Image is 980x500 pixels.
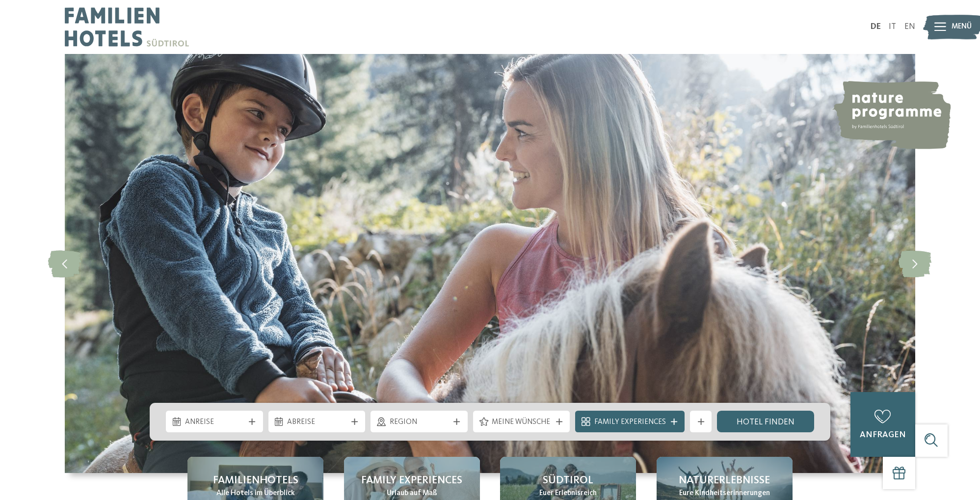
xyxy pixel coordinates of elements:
[65,54,915,473] img: Familienhotels Südtirol: The happy family places
[889,23,896,31] a: IT
[850,392,915,457] a: anfragen
[492,417,551,428] span: Meine Wünsche
[952,22,972,32] span: Menü
[287,417,346,428] span: Abreise
[361,473,462,488] span: Family Experiences
[679,488,770,499] span: Eure Kindheitserinnerungen
[539,488,597,499] span: Euer Erlebnisreich
[543,473,593,488] span: Südtirol
[717,411,814,432] a: Hotel finden
[387,488,437,499] span: Urlaub auf Maß
[860,431,906,439] span: anfragen
[594,417,666,428] span: Family Experiences
[213,473,298,488] span: Familienhotels
[390,417,449,428] span: Region
[216,488,295,499] span: Alle Hotels im Überblick
[679,473,770,488] span: Naturerlebnisse
[904,23,915,31] a: EN
[871,23,881,31] a: DE
[185,417,244,428] span: Anreise
[832,81,951,149] img: nature programme by Familienhotels Südtirol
